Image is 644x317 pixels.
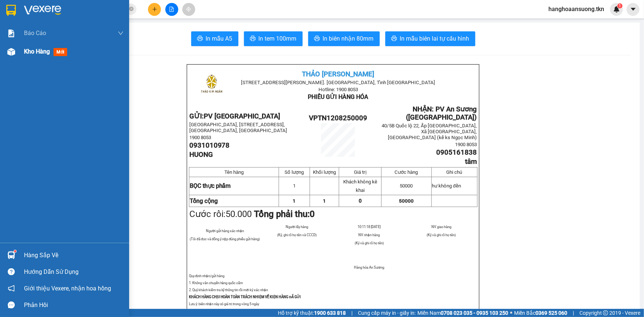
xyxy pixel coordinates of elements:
span: Cung cấp máy in - giấy in: [358,309,416,317]
span: Cước rồi: [189,209,315,219]
span: 2. Quý khách kiểm tra kỹ thông tin rồi mới ký xác nhận [189,288,268,292]
span: notification [8,285,15,292]
span: BỌC thực phẩm [190,182,231,189]
span: Báo cáo [24,28,46,38]
img: logo-vxr [6,5,16,16]
span: 10:11:18 [DATE] [358,225,380,229]
li: [STREET_ADDRESS][PERSON_NAME]. [GEOGRAPHIC_DATA], Tỉnh [GEOGRAPHIC_DATA] [69,18,309,27]
button: printerIn mẫu biên lai tự cấu hình [385,31,475,46]
span: 50000 [400,183,413,189]
span: 50.000 [226,209,252,219]
span: 1 [619,3,621,8]
button: plus [148,3,161,16]
span: question-circle [8,268,15,275]
span: printer [391,35,397,42]
span: THẢO [PERSON_NAME] [302,70,375,78]
span: printer [314,35,320,42]
span: HUONG [189,151,213,159]
span: 1. Không vân chuyển hàng quốc cấm [189,281,243,285]
span: Khách không kê khai [343,179,377,193]
strong: GỬI: [189,112,280,120]
span: NV giao hàng [431,225,451,229]
button: aim [182,3,195,16]
span: Miền Nam [417,309,508,317]
button: caret-down [627,3,640,16]
span: | [573,309,574,317]
span: Hỗ trợ kỹ thuật: [278,309,346,317]
span: 0931010978 [189,141,230,149]
span: printer [250,35,256,42]
span: Tên hàng [224,169,244,175]
span: copyright [603,310,608,316]
span: message [8,302,15,309]
span: Ghi chú [447,169,462,175]
img: icon-new-feature [613,6,620,13]
span: hư không đền [432,183,461,189]
span: [GEOGRAPHIC_DATA], [STREET_ADDRESS], [GEOGRAPHIC_DATA], [GEOGRAPHIC_DATA] [189,122,287,133]
span: PV [GEOGRAPHIC_DATA] [204,112,280,120]
strong: KHÁCH HÀNG CHỊU HOÀN TOÀN TRÁCH NHIỆM VỀ KIỆN HÀNG ĐÃ GỬI [189,295,301,299]
button: printerIn mẫu A5 [191,31,238,46]
span: down [118,30,124,36]
span: NV nhận hàng [358,233,380,237]
div: Hướng dẫn sử dụng [24,266,124,278]
span: Giới thiệu Vexere, nhận hoa hồng [24,284,111,293]
li: Hotline: 1900 8153 [69,27,309,37]
sup: 1 [617,3,623,8]
button: printerIn biên nhận 80mm [308,31,380,46]
span: Kho hàng [24,48,50,55]
span: ⚪️ [510,311,512,314]
span: printer [197,35,203,42]
span: 1900 8053 [189,135,211,140]
strong: 0708 023 035 - 0935 103 250 [441,310,508,316]
span: In mẫu A5 [206,34,233,43]
img: warehouse-icon [7,48,15,56]
button: printerIn tem 100mm [244,31,303,46]
span: Quy định nhận/gửi hàng [189,274,224,278]
span: (Ký, ghi rõ họ tên và CCCD) [277,233,317,237]
span: Hàng hóa An Sương [354,265,384,269]
span: 1 [293,198,296,204]
span: VPTN1208250009 [309,114,367,122]
span: file-add [169,7,174,12]
span: | [351,309,352,317]
strong: 1900 633 818 [314,310,346,316]
span: Người lấy hàng [286,225,308,229]
span: close-circle [129,7,134,11]
span: Cước hàng [395,169,418,175]
b: GỬI : PV An Sương ([GEOGRAPHIC_DATA]) [9,54,117,78]
span: 1 [293,183,296,189]
span: In biên nhận 80mm [323,34,374,43]
span: 0 [310,209,315,219]
span: caret-down [630,6,637,13]
span: (Ký và ghi rõ họ tên) [427,233,456,237]
sup: 1 [14,250,16,252]
div: Hàng sắp về [24,250,124,261]
span: Số lượng [285,169,304,175]
span: Miền Bắc [514,309,567,317]
button: file-add [165,3,178,16]
span: 1 [323,198,326,204]
span: 0 [359,198,362,204]
span: 40/5B Quốc lộ 22, Ấp [GEOGRAPHIC_DATA], Xã [GEOGRAPHIC_DATA], [GEOGRAPHIC_DATA] (kế ks Ngọc Minh) [382,123,477,140]
span: [STREET_ADDRESS][PERSON_NAME]. [GEOGRAPHIC_DATA], Tỉnh [GEOGRAPHIC_DATA] [241,80,435,85]
span: Giá trị [354,169,366,175]
span: PHIẾU GỬI HÀNG HÓA [308,93,369,100]
span: 50000 [399,198,414,204]
span: In mẫu biên lai tự cấu hình [400,34,469,43]
span: plus [152,7,157,12]
span: (Tôi đã đọc và đồng ý nộp đúng phiếu gửi hàng) [190,237,260,241]
span: 0905161838 [437,148,477,156]
span: hanghoaansuong.tkn [543,4,610,14]
strong: Tổng cộng [190,197,218,204]
div: Phản hồi [24,300,124,311]
strong: 0369 525 060 [535,310,567,316]
img: logo.jpg [9,9,46,46]
img: solution-icon [7,30,15,37]
img: logo [193,67,230,103]
span: (Ký và ghi rõ họ tên) [355,241,384,245]
span: Lưu ý: biên nhận này có giá trị trong vòng 5 ngày [189,302,259,306]
span: close-circle [129,6,134,13]
img: warehouse-icon [7,251,15,259]
span: aim [186,7,191,12]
